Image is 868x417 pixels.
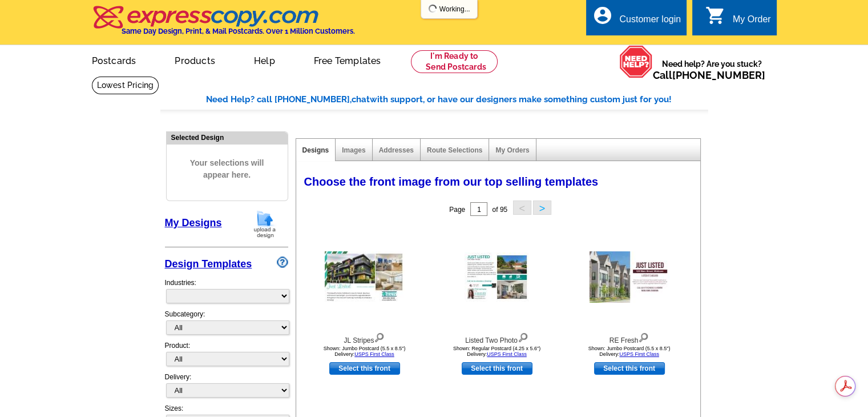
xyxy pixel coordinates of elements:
a: Postcards [74,46,155,73]
div: Product: [165,340,288,372]
div: Shown: Regular Postcard (4.25 x 5.6") Delivery: [434,346,560,357]
i: account_circle [592,5,612,26]
div: Listed Two Photo [434,330,560,346]
a: use this design [329,362,400,375]
img: design-wizard-help-icon.png [277,256,288,268]
a: Design Templates [165,258,252,270]
img: JL Stripes [325,251,405,303]
a: Route Selections [427,146,482,154]
a: shopping_cart My Order [705,13,771,27]
button: > [533,201,551,215]
div: My Order [733,14,771,30]
a: Addresses [379,146,414,154]
div: Subcategory: [165,309,288,340]
i: shopping_cart [705,5,726,26]
div: Shown: Jumbo Postcard (5.5 x 8.5") Delivery: [302,346,427,357]
span: Your selections will appear here. [175,146,279,193]
a: Products [156,46,233,73]
a: use this design [462,362,532,375]
div: RE Fresh [567,330,692,346]
img: loading... [428,4,437,13]
img: view design details [638,330,649,343]
div: Industries: [165,272,288,309]
a: account_circle Customer login [592,13,681,27]
a: USPS First Class [354,351,394,357]
h4: Same Day Design, Print, & Mail Postcards. Over 1 Million Customers. [122,27,355,35]
a: [PHONE_NUMBER] [672,69,765,81]
a: use this design [594,362,665,375]
img: upload-design [250,210,280,239]
span: of 95 [492,206,507,214]
span: Need help? Are you stuck? [653,58,771,81]
a: My Orders [495,146,529,154]
img: help [619,45,653,78]
a: USPS First Class [619,351,659,357]
img: RE Fresh [590,251,669,303]
div: JL Stripes [302,330,427,346]
div: Shown: Jumbo Postcard (5.5 x 8.5") Delivery: [567,346,692,357]
a: Free Templates [296,46,399,73]
div: Customer login [619,14,681,30]
span: Choose the front image from our top selling templates [304,175,599,188]
button: < [513,201,531,215]
span: chat [352,94,370,105]
img: view design details [518,330,528,343]
div: Need Help? call [PHONE_NUMBER], with support, or have our designers make something custom just fo... [206,93,708,106]
img: Listed Two Photo [465,252,530,302]
div: Selected Design [167,132,288,143]
a: Images [342,146,365,154]
a: My Designs [165,217,222,228]
a: Same Day Design, Print, & Mail Postcards. Over 1 Million Customers. [92,14,355,35]
div: Delivery: [165,372,288,403]
span: Call [653,69,765,81]
a: Help [236,46,293,73]
a: Designs [302,146,329,154]
img: view design details [374,330,385,343]
a: USPS First Class [487,351,527,357]
span: Page [449,206,465,214]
